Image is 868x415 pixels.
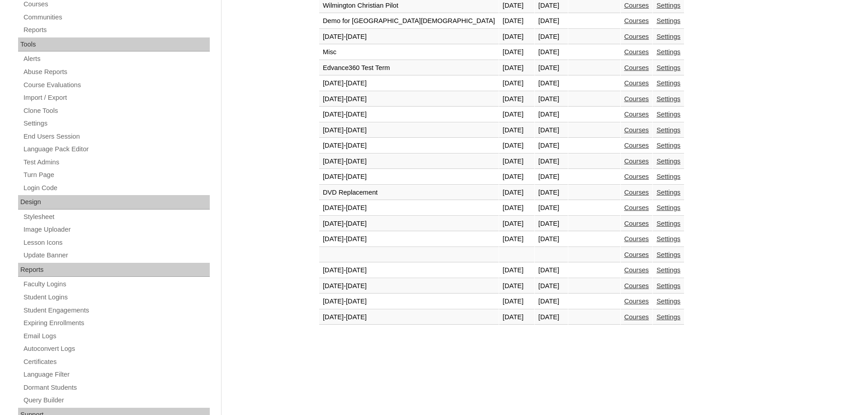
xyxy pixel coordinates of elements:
td: [DATE] [499,154,534,169]
a: Courses [624,266,649,274]
a: Communities [23,12,210,23]
a: Courses [624,2,649,9]
td: [DATE] [499,263,534,278]
td: DVD Replacement [319,185,499,201]
a: Courses [624,313,649,321]
a: Settings [656,251,680,258]
td: [DATE] [499,216,534,232]
td: [DATE]-[DATE] [319,294,499,309]
a: Courses [624,204,649,211]
a: Courses [624,95,649,103]
a: Settings [656,313,680,321]
td: [DATE] [535,92,568,107]
td: [DATE] [535,185,568,201]
a: Student Logins [23,292,210,303]
a: Query Builder [23,395,210,406]
div: Reports [18,263,210,277]
a: Turn Page [23,169,210,181]
td: [DATE]-[DATE] [319,279,499,294]
td: [DATE]-[DATE] [319,154,499,169]
td: [DATE] [535,29,568,45]
td: [DATE] [499,76,534,91]
a: Dormant Students [23,382,210,393]
a: Courses [624,158,649,165]
a: Certificates [23,356,210,368]
td: [DATE] [535,138,568,154]
a: Abuse Reports [23,66,210,78]
a: Settings [656,2,680,9]
a: Courses [624,79,649,87]
td: [DATE]-[DATE] [319,92,499,107]
a: Settings [656,204,680,211]
a: Expiring Enrollments [23,317,210,329]
td: [DATE] [499,169,534,185]
td: [DATE] [535,294,568,309]
td: [DATE]-[DATE] [319,263,499,278]
a: Courses [624,173,649,180]
a: Settings [656,33,680,40]
a: Reports [23,24,210,36]
a: Courses [624,251,649,258]
td: [DATE] [535,107,568,122]
td: [DATE] [499,201,534,216]
td: [DATE] [535,279,568,294]
td: [DATE]-[DATE] [319,107,499,122]
a: Student Engagements [23,305,210,316]
a: Clone Tools [23,105,210,117]
td: [DATE]-[DATE] [319,169,499,185]
a: End Users Session [23,131,210,142]
a: Settings [656,189,680,196]
a: Update Banner [23,250,210,261]
a: Autoconvert Logs [23,343,210,354]
a: Settings [656,126,680,134]
a: Faculty Logins [23,279,210,290]
td: [DATE]-[DATE] [319,232,499,247]
a: Settings [656,173,680,180]
a: Language Filter [23,369,210,380]
a: Settings [656,142,680,149]
td: [DATE] [535,169,568,185]
td: [DATE] [535,201,568,216]
a: Settings [23,118,210,129]
a: Courses [624,298,649,305]
td: Misc [319,45,499,60]
a: Settings [656,158,680,165]
td: [DATE] [499,123,534,138]
td: [DATE] [499,107,534,122]
td: [DATE]-[DATE] [319,216,499,232]
td: [DATE] [499,45,534,60]
td: [DATE] [535,310,568,325]
a: Image Uploader [23,224,210,235]
a: Login Code [23,182,210,194]
a: Email Logs [23,331,210,342]
a: Settings [656,64,680,71]
td: [DATE] [499,14,534,29]
a: Settings [656,17,680,24]
a: Courses [624,220,649,227]
a: Language Pack Editor [23,144,210,155]
td: [DATE] [499,310,534,325]
a: Courses [624,64,649,71]
td: [DATE] [535,216,568,232]
a: Test Admins [23,157,210,168]
a: Settings [656,220,680,227]
td: [DATE] [499,29,534,45]
td: [DATE] [499,92,534,107]
a: Settings [656,282,680,289]
a: Lesson Icons [23,237,210,248]
td: [DATE]-[DATE] [319,310,499,325]
a: Settings [656,48,680,56]
a: Courses [624,235,649,242]
td: Edvance360 Test Term [319,61,499,76]
a: Courses [624,126,649,134]
div: Tools [18,37,210,52]
a: Settings [656,95,680,103]
a: Course Evaluations [23,79,210,91]
td: [DATE] [535,61,568,76]
td: [DATE] [499,185,534,201]
a: Courses [624,33,649,40]
a: Courses [624,48,649,56]
td: Demo for [GEOGRAPHIC_DATA][DEMOGRAPHIC_DATA] [319,14,499,29]
a: Courses [624,282,649,289]
td: [DATE] [499,279,534,294]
